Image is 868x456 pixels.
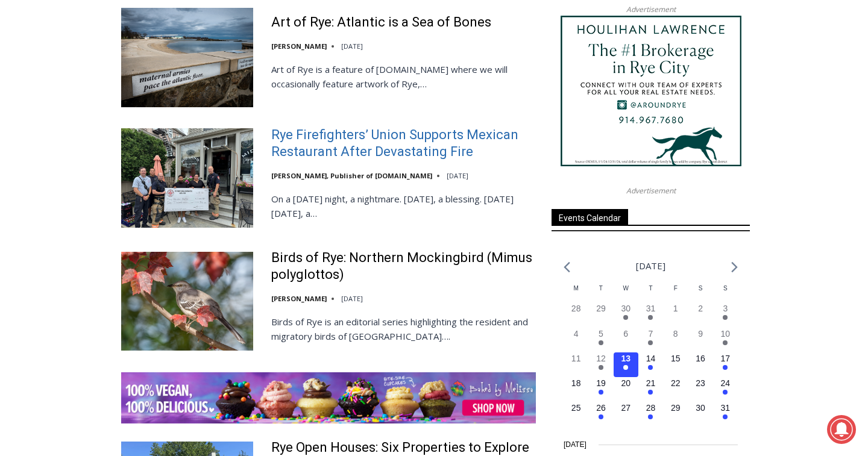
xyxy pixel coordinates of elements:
p: Birds of Rye is an editorial series highlighting the resident and migratory birds of [GEOGRAPHIC_... [271,314,536,343]
button: 12 Has events [588,352,613,377]
button: 26 Has events [588,402,613,426]
time: [DATE] [447,171,468,180]
time: 24 [721,378,731,388]
div: "the precise, almost orchestrated movements of cutting and assembling sushi and [PERSON_NAME] mak... [124,75,177,144]
time: 31 [721,403,731,413]
button: 4 [564,328,588,352]
em: Has events [648,315,653,320]
button: 13 Has events [614,352,638,377]
em: Has events [723,365,728,370]
time: 18 [571,378,581,388]
time: 10 [721,329,731,339]
time: 6 [623,329,628,339]
img: Baked by Melissa [121,372,536,423]
button: 24 Has events [713,377,738,402]
em: Has events [648,365,653,370]
button: 9 [688,328,712,352]
time: 9 [698,329,703,339]
button: 20 [614,377,638,402]
em: Has events [648,340,653,345]
span: S [699,285,703,292]
li: [DATE] [636,258,665,274]
p: On a [DATE] night, a nightmare. [DATE], a blessing. [DATE][DATE], a… [271,192,536,220]
div: Thursday [638,284,663,302]
img: Art of Rye: Atlantic is a Sea of Bones [121,8,253,107]
em: Has events [648,390,653,395]
button: 25 [564,402,588,426]
h4: Book [PERSON_NAME]'s Good Humor for Your Event [367,13,420,46]
button: 6 [614,328,638,352]
a: Houlihan Lawrence The #1 Brokerage in Rye City [561,16,741,166]
a: Birds of Rye: Northern Mockingbird (Mimus polyglottos) [271,249,536,284]
time: 27 [621,403,631,413]
em: Has events [723,315,728,320]
time: 5 [599,329,603,339]
em: Has events [623,365,628,370]
time: [DATE] [341,42,363,51]
time: 30 [696,403,705,413]
a: [PERSON_NAME] [271,42,327,51]
time: 1 [673,304,678,313]
time: 4 [574,329,579,339]
time: 23 [696,378,705,388]
span: T [599,285,603,292]
button: 29 [663,402,688,426]
div: Sunday [713,284,738,302]
span: W [623,285,628,292]
button: 29 [588,302,613,327]
a: Book [PERSON_NAME]'s Good Humor for Your Event [358,4,435,55]
button: 31 Has events [638,302,663,327]
button: 11 [564,352,588,377]
button: 14 Has events [638,352,663,377]
div: Friday [663,284,688,302]
div: "[PERSON_NAME] and I covered the [DATE] Parade, which was a really eye opening experience as I ha... [304,1,570,117]
a: Next month [731,261,738,273]
button: 28 Has events [638,402,663,426]
time: 16 [696,354,705,363]
em: Has events [599,365,603,370]
div: Saturday [688,284,712,302]
time: 13 [621,354,631,363]
em: Has events [723,414,728,419]
span: M [573,285,578,292]
time: 28 [646,403,656,413]
time: 19 [596,378,606,388]
time: [DATE] [341,294,363,303]
span: T [649,285,652,292]
span: S [723,285,728,292]
time: 29 [671,403,681,413]
a: [PERSON_NAME] [271,294,327,303]
a: [PERSON_NAME], Publisher of [DOMAIN_NAME] [271,171,432,180]
span: F [674,285,678,292]
time: 30 [621,304,631,313]
button: 16 [688,352,712,377]
div: Monday [564,284,588,302]
img: Birds of Rye: Northern Mockingbird (Mimus polyglottos) [121,252,253,351]
time: 20 [621,378,631,388]
time: 3 [723,304,728,313]
button: 2 [688,302,712,327]
time: 8 [673,329,678,339]
time: 12 [596,354,606,363]
button: 30 Has events [614,302,638,327]
em: Has events [723,340,728,345]
time: 17 [721,354,731,363]
span: Advertisement [614,185,688,196]
button: 10 Has events [713,328,738,352]
button: 23 [688,377,712,402]
span: Advertisement [614,4,688,15]
time: 2 [698,304,703,313]
time: 29 [596,304,606,313]
button: 15 [663,352,688,377]
a: Previous month [564,261,570,273]
button: 8 [663,328,688,352]
div: Wednesday [614,284,638,302]
button: 19 Has events [588,377,613,402]
button: 7 Has events [638,328,663,352]
button: 1 [663,302,688,327]
button: 30 [688,402,712,426]
time: 21 [646,378,656,388]
time: 26 [596,403,606,413]
button: 5 Has events [588,328,613,352]
time: 22 [671,378,681,388]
